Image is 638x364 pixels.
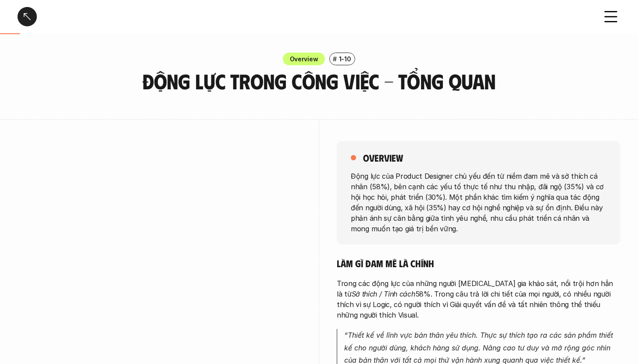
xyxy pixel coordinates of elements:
[352,290,415,298] em: Sở thích / Tính cách
[337,257,620,269] h5: Làm gì đam mê là chính
[290,54,318,64] p: Overview
[333,56,337,62] h6: #
[337,278,620,320] p: Trong các động lực của những người [MEDICAL_DATA] gia khảo sát, nổi trội hơn hẳn là từ 58%. Trong...
[351,170,606,233] p: Động lực của Product Designer chủ yếu đến từ niềm đam mê và sở thích cá nhân (58%), bên cạnh các ...
[363,152,403,164] h5: overview
[133,70,506,93] h3: Động lực trong công việc - Tổng quan
[339,54,351,64] p: 1-10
